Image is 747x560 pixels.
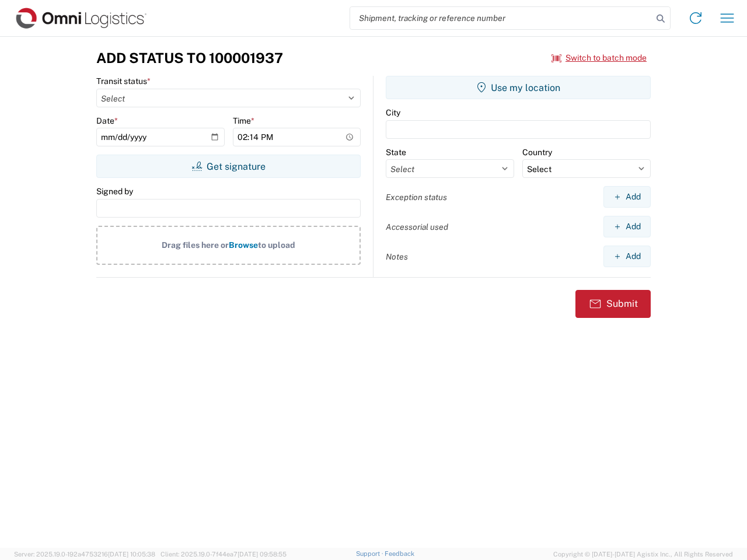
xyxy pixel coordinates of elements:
[356,550,385,557] a: Support
[96,116,118,126] label: Date
[238,551,287,558] span: [DATE] 09:58:55
[386,251,408,262] label: Notes
[96,155,361,178] button: Get signature
[386,222,448,232] label: Accessorial used
[96,186,133,197] label: Signed by
[108,551,155,558] span: [DATE] 10:05:38
[385,550,414,557] a: Feedback
[350,7,652,29] input: Shipment, tracking or reference number
[603,186,651,208] button: Add
[229,240,258,250] span: Browse
[160,551,287,558] span: Client: 2025.19.0-7f44ea7
[14,551,155,558] span: Server: 2025.19.0-192a4753216
[162,240,229,250] span: Drag files here or
[386,107,400,118] label: City
[575,290,651,318] button: Submit
[551,48,647,68] button: Switch to batch mode
[553,549,733,559] span: Copyright © [DATE]-[DATE] Agistix Inc., All Rights Reserved
[603,246,651,267] button: Add
[386,76,651,99] button: Use my location
[522,147,552,157] label: Country
[96,50,283,66] h3: Add Status to 100001937
[258,240,295,250] span: to upload
[603,216,651,237] button: Add
[96,76,151,86] label: Transit status
[233,116,254,126] label: Time
[386,192,447,202] label: Exception status
[386,147,406,157] label: State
